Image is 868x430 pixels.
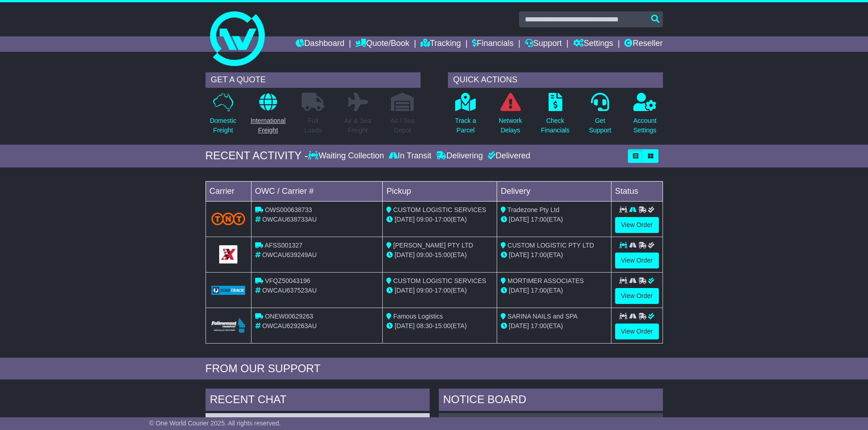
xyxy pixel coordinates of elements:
[209,92,236,140] a: DomesticFreight
[250,92,286,140] a: InternationalFreight
[393,206,486,213] span: CUSTOM LOGISTIC SERVICES
[508,242,594,249] span: CUSTOM LOGISTIC PTY LTD
[501,286,607,295] div: (ETA)
[262,251,317,258] span: OWCAU639249AU
[455,92,477,140] a: Track aParcel
[615,217,659,233] a: View Order
[395,322,415,329] span: [DATE]
[296,36,344,52] a: Dashboard
[262,287,317,294] span: OWCAU637523AU
[393,242,473,249] span: [PERSON_NAME] PTY LTD
[509,216,529,223] span: [DATE]
[386,215,493,224] div: - (ETA)
[498,116,522,135] p: Network Delays
[211,318,246,333] img: Followmont_Transport.png
[508,277,584,284] span: MORTIMER ASSOCIATES
[211,286,246,295] img: GetCarrierServiceLogo
[395,216,415,223] span: [DATE]
[205,181,251,201] td: Carrier
[386,321,493,331] div: - (ETA)
[509,322,529,329] span: [DATE]
[509,287,529,294] span: [DATE]
[416,287,432,294] span: 09:00
[611,181,663,201] td: Status
[344,116,371,135] p: Air & Sea Freight
[386,250,493,260] div: - (ETA)
[633,116,657,135] p: Account Settings
[531,322,547,329] span: 17:00
[302,116,324,135] p: Full Loads
[589,116,611,135] p: Get Support
[498,92,522,140] a: NetworkDelays
[393,313,443,320] span: Famous Logistics
[455,116,476,135] p: Track a Parcel
[390,116,415,135] p: Air / Sea Depot
[393,277,486,284] span: CUSTOM LOGISTIC SERVICES
[435,251,451,258] span: 15:00
[439,389,663,413] div: NOTICE BOARD
[615,324,659,339] a: View Order
[149,420,281,427] span: © One World Courier 2025. All rights reserved.
[541,116,570,135] p: Check Financials
[435,287,451,294] span: 17:00
[508,206,560,213] span: Tradezone Pty Ltd
[308,151,386,161] div: Waiting Collection
[421,36,461,52] a: Tracking
[386,151,434,161] div: In Transit
[531,251,547,258] span: 17:00
[251,116,286,135] p: International Freight
[485,151,530,161] div: Delivered
[509,251,529,258] span: [DATE]
[210,116,236,135] p: Domestic Freight
[588,92,611,140] a: GetSupport
[497,181,611,201] td: Delivery
[395,287,415,294] span: [DATE]
[501,215,607,224] div: (ETA)
[205,362,663,375] div: FROM OUR SUPPORT
[205,149,308,162] div: RECENT ACTIVITY -
[355,36,409,52] a: Quote/Book
[573,36,613,52] a: Settings
[205,389,430,413] div: RECENT CHAT
[615,288,659,304] a: View Order
[265,206,312,213] span: OWS000638733
[265,242,303,249] span: AFSS001327
[383,181,497,201] td: Pickup
[624,36,663,52] a: Reseller
[262,322,317,329] span: OWCAU629263AU
[211,212,246,225] img: TNT_Domestic.png
[205,72,421,88] div: GET A QUOTE
[265,313,313,320] span: ONEW00629263
[434,151,485,161] div: Delivering
[416,216,432,223] span: 09:00
[508,313,578,320] span: SARINA NAILS and SPA
[501,250,607,260] div: (ETA)
[265,277,310,284] span: VFQZ50043196
[386,286,493,295] div: - (ETA)
[395,251,415,258] span: [DATE]
[525,36,562,52] a: Support
[633,92,657,140] a: AccountSettings
[501,321,607,331] div: (ETA)
[472,36,514,52] a: Financials
[262,216,317,223] span: OWCAU638733AU
[615,253,659,268] a: View Order
[435,216,451,223] span: 17:00
[531,287,547,294] span: 17:00
[219,245,237,263] img: GetCarrierServiceLogo
[531,216,547,223] span: 17:00
[251,181,383,201] td: OWC / Carrier #
[448,72,663,88] div: QUICK ACTIONS
[540,92,570,140] a: CheckFinancials
[435,322,451,329] span: 15:00
[416,322,432,329] span: 08:30
[416,251,432,258] span: 09:00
